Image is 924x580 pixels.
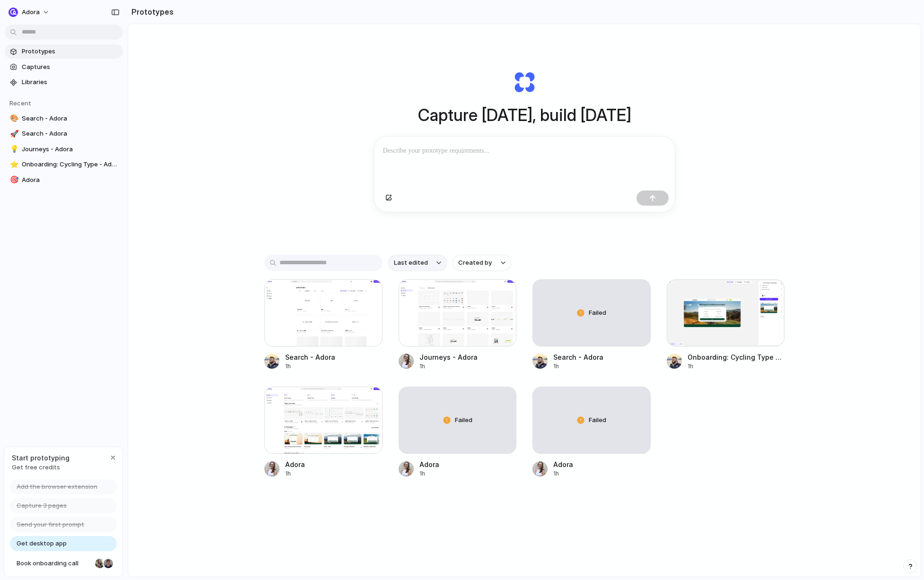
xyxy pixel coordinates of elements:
a: Onboarding: Cycling Type - AdoraOnboarding: Cycling Type - Adora1h [667,279,785,371]
span: Add the browser extension [17,482,97,492]
div: ⭐ [10,159,17,170]
div: 🎨 [10,113,17,124]
div: 1h [285,469,305,478]
div: 1h [419,362,478,371]
button: adora [5,5,54,20]
span: Captures [22,62,119,72]
div: 1h [419,469,439,478]
div: 🎯 [10,174,17,185]
span: Journeys - Adora [22,145,119,154]
a: Prototypes [5,44,123,59]
button: 🎯 [9,175,18,185]
span: Created by [458,258,492,268]
a: 🚀Search - Adora [5,127,123,141]
a: ⭐Onboarding: Cycling Type - Adora [5,157,123,172]
div: Search - Adora [285,352,335,362]
span: Book onboarding call [17,559,91,568]
span: Prototypes [22,47,119,56]
div: 1h [688,362,785,371]
span: Search - Adora [22,129,119,139]
div: Adora [285,459,305,469]
span: Libraries [22,78,119,87]
span: Get desktop app [17,539,67,548]
a: Libraries [5,75,123,89]
span: Failed [589,416,606,425]
div: 1h [553,469,573,478]
div: Onboarding: Cycling Type - Adora [688,352,785,362]
span: Onboarding: Cycling Type - Adora [22,160,119,169]
div: Search - Adora [553,352,603,362]
div: 🚀 [10,129,17,139]
span: Failed [589,308,606,318]
a: Book onboarding call [10,556,117,571]
div: Christian Iacullo [103,558,114,569]
span: adora [22,8,40,17]
a: FailedSearch - Adora1h [532,279,651,371]
span: Send your first prompt [17,520,84,529]
div: Nicole Kubica [94,558,105,569]
a: Captures [5,60,123,74]
a: FailedAdora1h [399,387,517,478]
h1: Capture [DATE], build [DATE] [418,103,631,128]
div: Adora [553,459,573,469]
span: Search - Adora [22,114,119,123]
button: Last edited [388,255,447,271]
button: 🚀 [9,129,18,139]
button: Created by [453,255,511,271]
button: 💡 [9,145,18,154]
a: FailedAdora1h [532,387,651,478]
a: 💡Journeys - Adora [5,142,123,156]
div: Journeys - Adora [419,352,478,362]
a: Search - AdoraSearch - Adora1h [264,279,383,371]
div: 1h [285,362,335,371]
span: Get free credits [12,463,70,472]
a: 🎨Search - Adora [5,112,123,126]
button: 🎨 [9,114,18,123]
div: Adora [419,459,439,469]
span: Last edited [394,258,428,268]
a: 🎯Adora [5,173,123,187]
span: Failed [455,416,472,425]
a: AdoraAdora1h [264,387,383,478]
span: Capture 3 pages [17,501,67,511]
div: 💡 [10,144,17,155]
h2: Prototypes [128,6,174,17]
div: 1h [553,362,603,371]
span: Start prototyping [12,453,70,463]
a: Journeys - AdoraJourneys - Adora1h [399,279,517,371]
button: ⭐ [9,160,18,169]
a: Get desktop app [10,536,117,551]
span: Adora [22,175,119,185]
span: Recent [9,99,31,107]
